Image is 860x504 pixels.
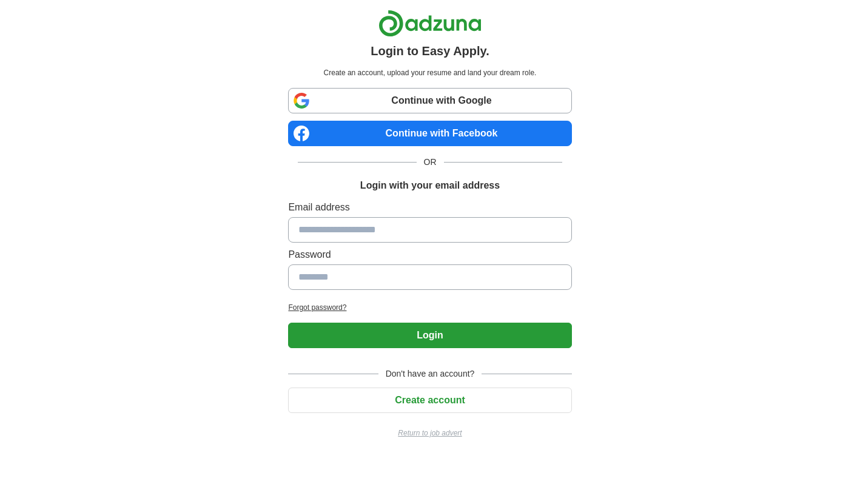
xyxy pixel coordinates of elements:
a: Forgot password? [288,302,571,313]
label: Email address [288,200,571,215]
span: OR [417,156,444,169]
button: Login [288,323,571,348]
h1: Login to Easy Apply. [371,42,489,60]
a: Continue with Google [288,88,571,113]
img: Adzuna logo [378,10,482,37]
p: Create an account, upload your resume and land your dream role. [291,67,569,78]
button: Create account [288,388,571,413]
a: Continue with Facebook [288,121,571,146]
a: Create account [288,395,571,405]
label: Password [288,247,571,262]
span: Don't have an account? [378,368,482,380]
h1: Login with your email address [360,178,500,193]
a: Return to job advert [288,428,571,438]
